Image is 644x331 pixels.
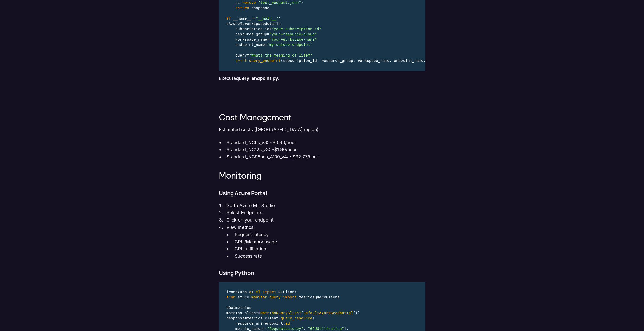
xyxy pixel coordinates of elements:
[285,321,290,326] span: id
[299,295,340,299] span: MetricsQueryClient
[226,26,444,32] div: =
[226,310,360,316] div: =
[283,59,317,63] span: subscription_id
[235,231,425,238] p: Request latency
[317,59,319,63] span: ,
[263,290,276,294] span: import
[394,59,423,63] span: endpoint_name
[219,270,425,276] h4: Using Python
[226,305,360,310] div: #
[235,245,425,253] p: GPU utilization
[423,59,426,63] span: ,
[251,295,267,299] span: monitor
[278,16,281,21] span: :
[226,146,425,153] p: Standard_NC12s_v3: ~$1.80/hour
[235,321,263,326] span: resource_uri
[219,171,425,180] h3: Monitoring
[358,311,360,315] span: )
[226,21,444,26] div: #
[269,37,317,42] span: "your-workspace-name"
[267,43,312,47] span: 'my-unique-endpoint'
[249,290,254,294] span: ai
[272,27,321,31] span: "your-subscription-id"
[226,295,235,299] span: from
[249,59,281,63] span: query_endpoint
[247,316,278,320] span: metrics_client
[245,22,265,26] span: workspace
[236,76,278,81] strong: query_endpoint.py
[281,316,312,320] span: query_resource
[283,295,297,299] span: import
[301,311,303,315] span: (
[353,59,355,63] span: ,
[226,53,444,58] div: =
[226,321,360,326] div: = .
[303,311,353,315] span: DefaultAzureCredential
[226,32,444,37] div: =
[358,59,389,63] span: workspace_name
[301,1,303,5] span: )
[219,113,425,122] h3: Cost Management
[219,75,425,82] p: Execute :
[256,16,278,21] span: "__main__"
[238,295,249,299] span: azure
[389,59,392,63] span: ,
[247,59,249,63] span: (
[233,16,251,21] span: __name__
[226,37,444,42] div: =
[256,290,260,294] span: ml
[242,1,256,5] span: remove
[290,321,292,326] span: ,
[235,1,240,5] span: os
[226,202,425,209] p: Go to Azure ML Studio
[235,43,265,47] span: endpoint_name
[258,1,301,5] span: "test_request.json"
[235,306,251,310] span: metrics
[251,6,269,10] span: response
[226,209,425,216] p: Select Endpoints
[346,327,349,331] span: ,
[312,316,315,320] span: (
[355,311,358,315] span: )
[226,216,425,224] p: Click on your endpoint
[226,311,258,315] span: metrics_client
[226,42,444,47] div: =
[265,321,283,326] span: endpoint
[226,290,235,294] span: from
[240,22,245,26] span: ML
[235,6,249,10] span: return
[353,311,355,315] span: (
[235,32,267,36] span: resource_group
[281,59,283,63] span: (
[226,295,360,300] div: . .
[229,306,235,310] span: Get
[226,316,245,320] span: response
[235,53,247,58] span: query
[269,32,317,36] span: "your-resource-group"
[267,327,303,331] span: "RequestLatency"
[321,59,353,63] span: resource_group
[235,59,247,63] span: print
[226,224,425,231] p: View metrics:
[344,327,346,331] span: ]
[235,290,247,294] span: azure
[260,311,301,315] span: MetricsQueryClient
[235,27,269,31] span: subscription_id
[226,289,360,295] div: . .
[226,316,360,321] div: = .
[303,327,306,331] span: ,
[235,253,425,260] p: Success rate
[256,1,258,5] span: (
[219,126,425,133] p: Estimated costs ([GEOGRAPHIC_DATA] region):
[235,238,425,246] p: CPU/Memory usage
[226,16,444,21] div: ==
[219,190,425,196] h4: Using Azure Portal
[265,22,281,26] span: details
[226,16,231,21] span: if
[226,139,425,146] p: Standard_NC6s_v3: ~$0.90/hour
[265,327,267,331] span: [
[269,295,281,299] span: query
[278,290,297,294] span: MLClient
[308,327,344,331] span: "GPUUtilization"
[226,153,425,161] p: Standard_NC96ads_A100_v4: ~$32.77/hour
